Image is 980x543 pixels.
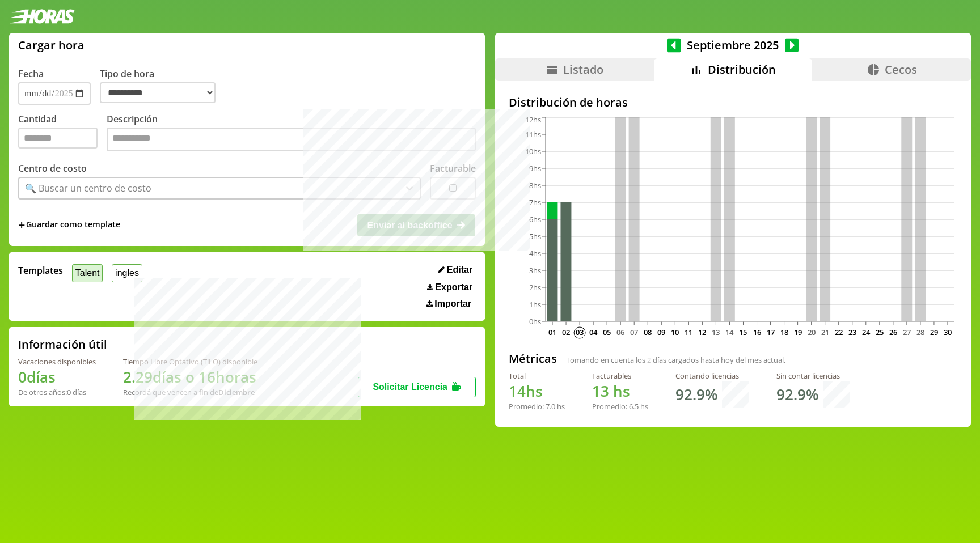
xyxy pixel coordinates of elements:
[373,382,447,392] span: Solicitar Licencia
[107,113,476,154] label: Descripción
[18,37,85,53] h1: Cargar hora
[18,162,87,175] label: Centro de costo
[529,163,541,173] tspan: 9hs
[616,327,624,337] text: 06
[675,371,749,381] div: Contando licencias
[592,371,648,381] div: Facturables
[18,219,25,231] span: +
[576,327,584,337] text: 03
[848,327,856,337] text: 23
[885,62,917,77] span: Cecos
[592,401,648,412] div: Promedio: hs
[525,129,541,139] tspan: 11hs
[509,401,565,412] div: Promedio: hs
[112,264,142,282] button: ingles
[807,327,815,337] text: 20
[529,299,541,309] tspan: 1hs
[712,327,720,337] text: 13
[916,327,924,337] text: 28
[18,337,107,352] h2: Información útil
[18,67,44,80] label: Fecha
[100,82,216,103] select: Tipo de hora
[562,327,570,337] text: 02
[447,265,472,275] span: Editar
[592,381,648,401] h1: hs
[529,248,541,258] tspan: 4hs
[218,387,255,397] b: Diciembre
[25,182,151,194] div: 🔍 Buscar un centro de costo
[18,264,63,277] span: Templates
[657,327,665,337] text: 09
[681,37,785,53] span: Septiembre 2025
[603,327,611,337] text: 05
[529,282,541,292] tspan: 2hs
[509,371,565,381] div: Total
[525,114,541,125] tspan: 12hs
[18,387,96,397] div: De otros años: 0 días
[698,327,706,337] text: 12
[18,219,120,231] span: +Guardar como template
[9,9,75,24] img: logotipo
[18,367,96,387] h1: 0 días
[889,327,897,337] text: 26
[876,327,884,337] text: 25
[509,381,565,401] h1: hs
[647,355,651,365] span: 2
[685,327,692,337] text: 11
[18,113,107,154] label: Cantidad
[529,265,541,275] tspan: 3hs
[358,377,476,397] button: Solicitar Licencia
[18,357,96,367] div: Vacaciones disponibles
[671,327,679,337] text: 10
[725,327,734,337] text: 14
[529,180,541,190] tspan: 8hs
[708,62,776,77] span: Distribución
[862,327,871,337] text: 24
[776,371,850,381] div: Sin contar licencias
[566,355,785,365] span: Tomando en cuenta los días cargados hasta hoy del mes actual.
[835,327,843,337] text: 22
[776,384,818,405] h1: 92.9 %
[780,327,788,337] text: 18
[434,299,471,309] span: Importar
[529,197,541,207] tspan: 7hs
[675,384,717,405] h1: 92.9 %
[100,67,225,105] label: Tipo de hora
[546,401,555,412] span: 7.0
[903,327,911,337] text: 27
[753,327,761,337] text: 16
[509,351,557,366] h2: Métricas
[107,128,476,151] textarea: Descripción
[529,214,541,224] tspan: 6hs
[529,231,541,241] tspan: 5hs
[435,264,476,275] button: Editar
[424,282,476,293] button: Exportar
[525,146,541,156] tspan: 10hs
[589,327,598,337] text: 04
[123,387,257,397] div: Recordá que vencen a fin de
[644,327,652,337] text: 08
[72,264,103,282] button: Talent
[548,327,556,337] text: 01
[435,282,472,292] span: Exportar
[930,327,938,337] text: 29
[793,327,801,337] text: 19
[430,162,476,175] label: Facturable
[18,128,98,149] input: Cantidad
[766,327,774,337] text: 17
[629,401,639,412] span: 6.5
[509,381,526,401] span: 14
[739,327,747,337] text: 15
[123,357,257,367] div: Tiempo Libre Optativo (TiLO) disponible
[630,327,638,337] text: 07
[529,316,541,326] tspan: 0hs
[821,327,829,337] text: 21
[944,327,952,337] text: 30
[563,62,603,77] span: Listado
[509,95,957,110] h2: Distribución de horas
[123,367,257,387] h1: 2.29 días o 16 horas
[592,381,609,401] span: 13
